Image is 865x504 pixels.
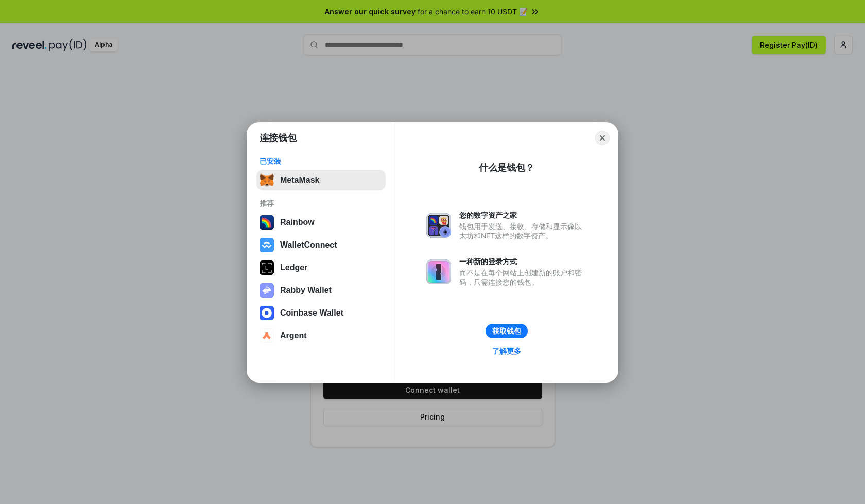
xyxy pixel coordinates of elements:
[280,331,307,340] div: Argent
[280,308,343,318] div: Coinbase Wallet
[259,328,274,343] img: svg+xml,%3Csvg%20width%3D%2228%22%20height%3D%2228%22%20viewBox%3D%220%200%2028%2028%22%20fill%3D...
[280,240,337,250] div: WalletConnect
[259,306,274,320] img: svg+xml,%3Csvg%20width%3D%2228%22%20height%3D%2228%22%20viewBox%3D%220%200%2028%2028%22%20fill%3D...
[492,326,521,336] div: 获取钱包
[259,132,297,144] h1: 连接钱包
[459,222,587,240] div: 钱包用于发送、接收、存储和显示像以太坊和NFT这样的数字资产。
[256,325,386,346] button: Argent
[486,344,527,358] a: 了解更多
[280,286,332,295] div: Rabby Wallet
[479,162,534,174] div: 什么是钱包？
[280,218,315,227] div: Rainbow
[459,268,587,287] div: 而不是在每个网站上创建新的账户和密码，只需连接您的钱包。
[259,157,383,166] div: 已安装
[256,257,386,278] button: Ledger
[259,173,274,187] img: svg+xml,%3Csvg%20fill%3D%22none%22%20height%3D%2233%22%20viewBox%3D%220%200%2035%2033%22%20width%...
[595,131,610,145] button: Close
[256,280,386,301] button: Rabby Wallet
[280,176,319,185] div: MetaMask
[426,213,451,238] img: svg+xml,%3Csvg%20xmlns%3D%22http%3A%2F%2Fwww.w3.org%2F2000%2Fsvg%22%20fill%3D%22none%22%20viewBox...
[256,212,386,233] button: Rainbow
[256,235,386,255] button: WalletConnect
[256,303,386,323] button: Coinbase Wallet
[486,324,528,338] button: 获取钱包
[259,260,274,275] img: svg+xml,%3Csvg%20xmlns%3D%22http%3A%2F%2Fwww.w3.org%2F2000%2Fsvg%22%20width%3D%2228%22%20height%3...
[280,263,307,272] div: Ledger
[259,199,383,208] div: 推荐
[426,259,451,284] img: svg+xml,%3Csvg%20xmlns%3D%22http%3A%2F%2Fwww.w3.org%2F2000%2Fsvg%22%20fill%3D%22none%22%20viewBox...
[492,346,521,356] div: 了解更多
[259,215,274,230] img: svg+xml,%3Csvg%20width%3D%22120%22%20height%3D%22120%22%20viewBox%3D%220%200%20120%20120%22%20fil...
[259,238,274,252] img: svg+xml,%3Csvg%20width%3D%2228%22%20height%3D%2228%22%20viewBox%3D%220%200%2028%2028%22%20fill%3D...
[259,283,274,298] img: svg+xml,%3Csvg%20xmlns%3D%22http%3A%2F%2Fwww.w3.org%2F2000%2Fsvg%22%20fill%3D%22none%22%20viewBox...
[256,170,386,190] button: MetaMask
[459,211,587,220] div: 您的数字资产之家
[459,257,587,266] div: 一种新的登录方式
